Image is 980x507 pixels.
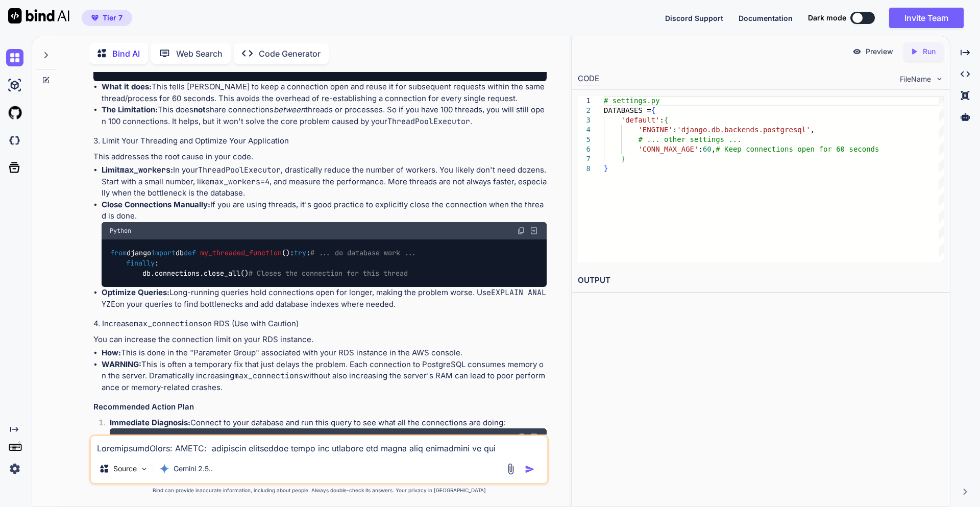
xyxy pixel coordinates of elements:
span: Python [110,227,131,235]
img: preview [852,47,862,56]
span: import [151,248,176,257]
div: 1 [578,96,591,106]
code: django db (): : : db.connections.close_all() [110,248,416,279]
li: In your , drastically reduce the number of workers. You likely don't need dozens. Start with a sm... [102,164,547,199]
p: Code Generator [259,47,321,60]
h2: OUTPUT [572,269,950,293]
p: Run [923,46,936,57]
span: : [673,126,677,134]
code: max_connections [234,371,303,381]
span: , [711,145,715,153]
span: { [664,116,668,124]
img: icon [525,464,535,474]
span: # settings.py [604,96,660,105]
img: chevron down [935,75,944,83]
strong: Limit : [102,165,173,175]
strong: Immediate Diagnosis: [110,418,190,427]
img: Gemini 2.5 Pro [159,464,169,474]
span: DATABASES = [604,106,651,114]
strong: How: [102,348,121,357]
span: try [294,248,306,257]
li: This is done in the "Parameter Group" associated with your RDS instance in the AWS console. [102,347,547,359]
strong: WARNING: [102,359,141,369]
span: # Closes the connection for this thread [249,269,408,278]
div: 4 [578,125,591,135]
img: Open in Browser [529,432,538,442]
div: CODE [578,73,599,85]
span: : [659,116,664,124]
span: { [651,106,655,114]
p: You can increase the connection limit on your RDS instance. [93,334,547,346]
span: # ... do database work ... [310,248,416,257]
div: 2 [578,106,591,115]
p: Source [113,464,137,474]
p: Bind AI [112,47,140,60]
div: 7 [578,154,591,164]
span: 'CONN_MAX_AGE' [638,145,698,153]
span: 'ENGINE' [638,126,672,134]
span: } [604,164,608,173]
li: If you are using threads, it's good practice to explicitly close the connection when the thread i... [102,199,547,287]
span: Tier 7 [103,13,122,23]
img: chat [6,49,23,66]
h3: Recommended Action Plan [93,401,547,413]
span: def [184,248,196,257]
code: max_connections [134,319,203,329]
button: Invite Team [889,8,964,28]
span: , [810,126,814,134]
span: finally [126,258,155,268]
code: EXPLAIN ANALYZE [102,287,546,309]
div: 5 [578,135,591,144]
button: Documentation [739,13,793,23]
img: copy [517,227,525,235]
li: This tells [PERSON_NAME] to keep a connection open and reuse it for subsequent requests within th... [102,81,547,104]
p: Connect to your database and run this query to see what all the connections are doing: [110,417,547,429]
code: max_workers [120,165,170,175]
p: Web Search [176,47,223,60]
img: Open in Browser [529,226,538,235]
img: darkCloudIdeIcon [6,132,23,149]
img: attachment [505,463,517,475]
p: Preview [866,46,893,57]
code: max_workers=4 [210,177,269,187]
img: Bind AI [8,8,69,23]
h4: 3. Limit Your Threading and Optimize Your Application [93,135,547,147]
li: Long-running queries hold connections open for longer, making the problem worse. Use on your quer... [102,287,547,310]
strong: not [193,105,206,114]
span: 'django.db.backends.postgresql' [677,126,810,134]
img: Pick Models [140,465,149,473]
span: Discord Support [665,14,723,22]
span: : [698,145,702,153]
span: my_threaded_function [200,248,282,257]
strong: Optimize Queries: [102,287,169,297]
code: ThreadPoolExecutor [198,165,281,175]
span: Sql [118,433,129,441]
strong: The Limitation: [102,105,158,114]
span: 60 [703,145,712,153]
p: Bind can provide inaccurate information, including about people. Always double-check its answers.... [89,487,549,494]
img: premium [91,15,99,21]
div: 6 [578,144,591,154]
img: ai-studio [6,77,23,94]
img: copy [517,433,525,441]
span: FileName [900,74,931,84]
button: premiumTier 7 [82,10,132,26]
img: githubLight [6,104,23,122]
strong: What it does: [102,82,152,91]
em: between [274,105,305,114]
img: settings [6,460,23,477]
code: ThreadPoolExecutor [387,116,470,127]
span: from [110,248,127,257]
span: 'default' [621,116,659,124]
li: This is often a temporary fix that just delays the problem. Each connection to PostgreSQL consume... [102,359,547,394]
p: This addresses the root cause in your code. [93,151,547,163]
div: 3 [578,115,591,125]
span: } [621,155,625,163]
h4: 4. Increase on RDS (Use with Caution) [93,318,547,330]
span: Documentation [739,14,793,22]
span: # Keep connections open for 60 seconds [716,145,879,153]
p: Gemini 2.5.. [174,464,213,474]
span: # ... other settings ... [638,135,741,143]
strong: Close Connections Manually: [102,200,210,209]
button: Discord Support [665,13,723,23]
